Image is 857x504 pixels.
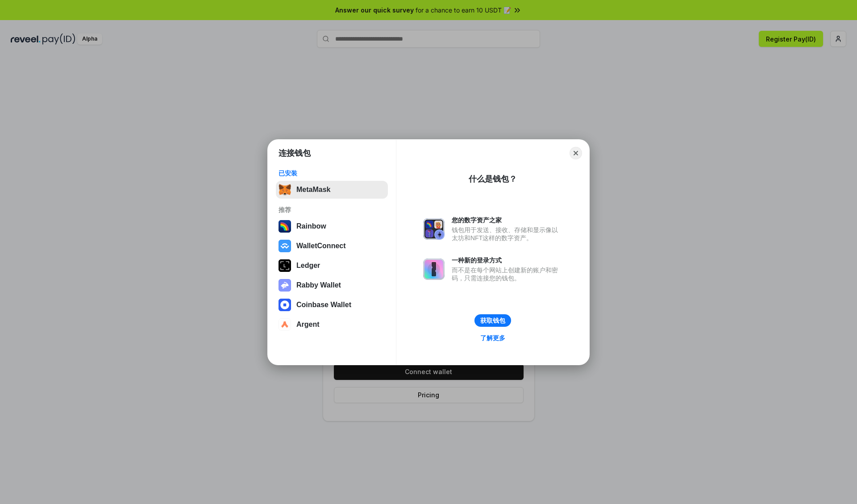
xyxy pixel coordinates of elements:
[296,242,346,250] div: WalletConnect
[276,316,388,333] button: Argent
[452,226,562,242] div: 钱包用于发送、接收、存储和显示像以太坊和NFT这样的数字资产。
[452,216,562,224] div: 您的数字资产之家
[423,258,445,280] img: svg+xml,%3Csvg%20xmlns%3D%22http%3A%2F%2Fwww.w3.org%2F2000%2Fsvg%22%20fill%3D%22none%22%20viewBox...
[279,206,385,214] div: 推荐
[570,147,582,159] button: Close
[452,266,562,282] div: 而不是在每个网站上创建新的账户和密码，只需连接您的钱包。
[279,148,311,158] h1: 连接钱包
[279,299,291,311] img: svg+xml,%3Csvg%20width%3D%2228%22%20height%3D%2228%22%20viewBox%3D%220%200%2028%2028%22%20fill%3D...
[279,169,385,177] div: 已安装
[474,314,511,327] button: 获取钱包
[296,301,351,309] div: Coinbase Wallet
[480,317,505,325] div: 获取钱包
[279,183,291,196] img: svg+xml,%3Csvg%20fill%3D%22none%22%20height%3D%2233%22%20viewBox%3D%220%200%2035%2033%22%20width%...
[452,256,562,264] div: 一种新的登录方式
[276,296,388,314] button: Coinbase Wallet
[279,220,291,233] img: svg+xml,%3Csvg%20width%3D%22120%22%20height%3D%22120%22%20viewBox%3D%220%200%20120%20120%22%20fil...
[279,318,291,331] img: svg+xml,%3Csvg%20width%3D%2228%22%20height%3D%2228%22%20viewBox%3D%220%200%2028%2028%22%20fill%3D...
[475,332,511,344] a: 了解更多
[480,334,505,342] div: 了解更多
[276,276,388,294] button: Rabby Wallet
[423,218,445,240] img: svg+xml,%3Csvg%20xmlns%3D%22http%3A%2F%2Fwww.w3.org%2F2000%2Fsvg%22%20fill%3D%22none%22%20viewBox...
[296,281,341,289] div: Rabby Wallet
[276,181,388,199] button: MetaMask
[276,257,388,275] button: Ledger
[469,174,517,184] div: 什么是钱包？
[279,259,291,272] img: svg+xml,%3Csvg%20xmlns%3D%22http%3A%2F%2Fwww.w3.org%2F2000%2Fsvg%22%20width%3D%2228%22%20height%3...
[276,217,388,235] button: Rainbow
[296,321,320,329] div: Argent
[296,222,326,230] div: Rainbow
[296,262,320,270] div: Ledger
[279,279,291,292] img: svg+xml,%3Csvg%20xmlns%3D%22http%3A%2F%2Fwww.w3.org%2F2000%2Fsvg%22%20fill%3D%22none%22%20viewBox...
[276,237,388,255] button: WalletConnect
[279,240,291,252] img: svg+xml,%3Csvg%20width%3D%2228%22%20height%3D%2228%22%20viewBox%3D%220%200%2028%2028%22%20fill%3D...
[296,186,330,194] div: MetaMask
